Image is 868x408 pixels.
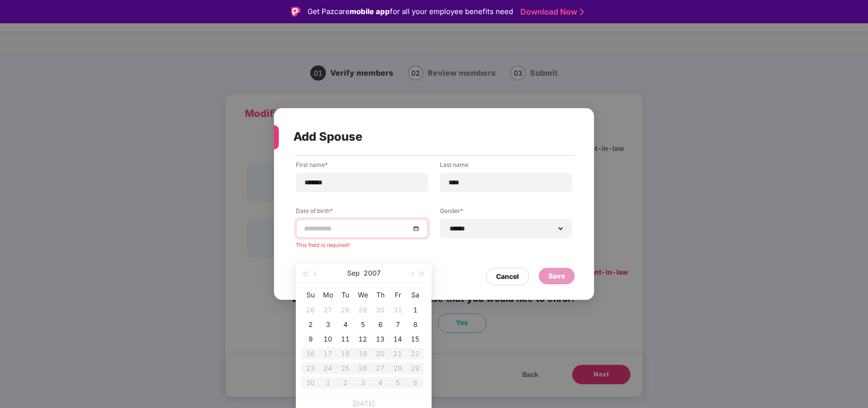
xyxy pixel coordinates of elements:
div: 9 [305,333,316,345]
div: 7 [392,319,403,330]
td: 2007-08-27 [319,303,337,317]
td: 2007-09-05 [354,317,371,332]
div: 13 [374,333,386,345]
div: 10 [322,333,334,345]
td: 2007-09-06 [371,317,389,332]
td: 2007-09-01 [406,303,424,317]
td: 2007-08-30 [371,303,389,317]
strong: mobile app [350,7,390,16]
th: Mo [319,287,337,303]
img: Stroke [580,7,584,17]
div: 26 [305,304,316,316]
td: 2007-09-02 [302,317,319,332]
td: 2007-08-31 [389,303,406,317]
div: This field is required! [296,238,428,248]
th: Fr [389,287,406,303]
div: Save [548,271,565,281]
div: 15 [409,333,421,345]
label: First name* [296,161,428,173]
td: 2007-09-12 [354,332,371,346]
button: Sep [347,263,360,283]
a: [DATE] [353,399,375,408]
div: 4 [339,319,351,330]
label: Gender* [440,207,572,219]
th: We [354,287,371,303]
div: 14 [392,333,403,345]
a: Download Now [520,7,581,17]
div: 6 [374,319,386,330]
div: 29 [357,304,369,316]
td: 2007-09-14 [389,332,406,346]
div: 31 [392,304,403,316]
th: Sa [406,287,424,303]
div: Get Pazcare for all your employee benefits need [307,6,513,17]
td: 2007-09-07 [389,317,406,332]
td: 2007-08-26 [302,303,319,317]
div: 28 [339,304,351,316]
td: 2007-09-03 [319,317,337,332]
td: 2007-08-28 [337,303,354,317]
td: 2007-08-29 [354,303,371,317]
button: 2007 [364,263,381,283]
img: Logo [291,7,301,16]
td: 2007-09-11 [337,332,354,346]
label: Date of birth* [296,207,428,219]
td: 2007-09-15 [406,332,424,346]
div: 12 [357,333,369,345]
td: 2007-09-13 [371,332,389,346]
div: 8 [409,319,421,330]
div: 30 [374,304,386,316]
div: 5 [357,319,369,330]
th: Su [302,287,319,303]
th: Th [371,287,389,303]
td: 2007-09-04 [337,317,354,332]
div: 11 [339,333,351,345]
td: 2007-09-10 [319,332,337,346]
div: 2 [305,319,316,330]
label: Last name [440,161,572,173]
div: Cancel [496,271,519,282]
div: 3 [322,319,334,330]
td: 2007-09-09 [302,332,319,346]
div: Add Spouse [293,118,551,156]
div: 1 [409,304,421,316]
th: Tu [337,287,354,303]
td: 2007-09-08 [406,317,424,332]
div: 27 [322,304,334,316]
